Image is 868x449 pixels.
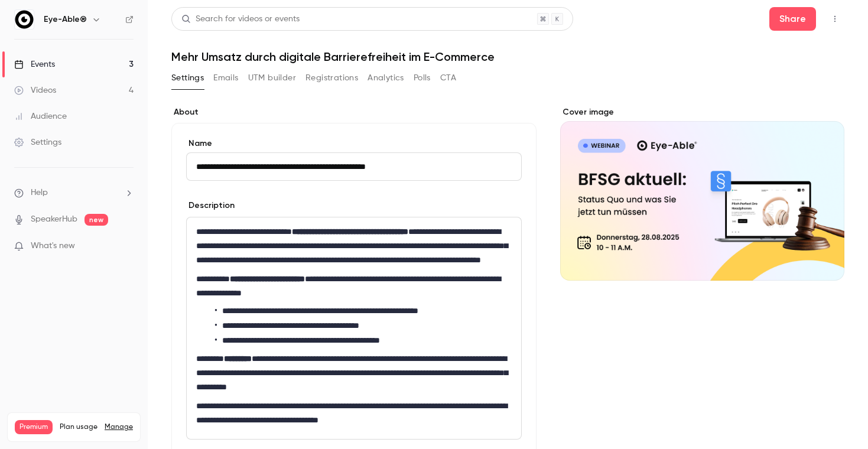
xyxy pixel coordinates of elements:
[14,84,56,96] div: Videos
[105,422,133,432] a: Manage
[14,58,55,70] div: Events
[171,69,204,87] button: Settings
[186,200,235,212] label: Description
[187,217,521,439] div: editor
[414,69,431,87] button: Polls
[440,69,456,87] button: CTA
[31,213,77,226] a: SpeakerHub
[31,187,48,199] span: Help
[560,106,844,118] label: Cover image
[15,420,53,434] span: Premium
[60,422,97,432] span: Plan usage
[84,214,108,226] span: new
[171,106,537,118] label: About
[560,106,844,281] section: Cover image
[769,7,816,31] button: Share
[171,50,844,64] h1: Mehr Umsatz durch digitale Barrierefreiheit im E-Commerce
[181,13,300,25] div: Search for videos or events
[14,110,67,122] div: Audience
[119,241,134,252] iframe: Noticeable Trigger
[248,69,296,87] button: UTM builder
[14,187,134,199] li: help-dropdown-opener
[368,69,404,87] button: Analytics
[14,136,61,148] div: Settings
[213,69,238,87] button: Emails
[15,10,34,29] img: Eye-Able®
[186,138,522,149] label: Name
[186,217,522,440] section: description
[31,240,75,252] span: What's new
[305,69,358,87] button: Registrations
[44,14,87,25] h6: Eye-Able®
